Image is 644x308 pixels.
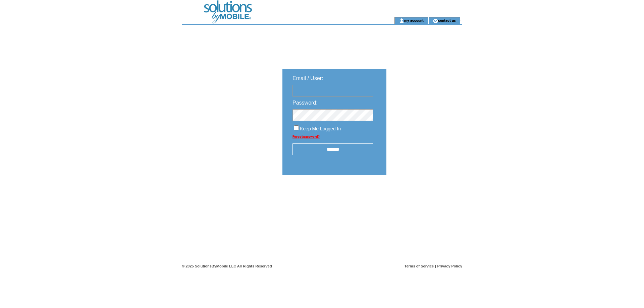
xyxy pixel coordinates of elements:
img: contact_us_icon.gif;jsessionid=B3E017A2B22AE9F3A20EEDD2CD297856 [433,18,438,23]
span: Email / User: [292,75,323,81]
span: Password: [292,100,318,106]
a: Privacy Policy [437,264,462,268]
span: © 2025 SolutionsByMobile LLC All Rights Reserved [182,264,272,268]
a: Forgot password? [292,135,320,138]
span: | [435,264,436,268]
span: Keep Me Logged In [300,126,341,131]
a: Terms of Service [405,264,434,268]
a: my account [404,18,424,22]
img: transparent.png;jsessionid=B3E017A2B22AE9F3A20EEDD2CD297856 [406,192,439,200]
a: contact us [438,18,456,22]
img: account_icon.gif;jsessionid=B3E017A2B22AE9F3A20EEDD2CD297856 [399,18,404,23]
